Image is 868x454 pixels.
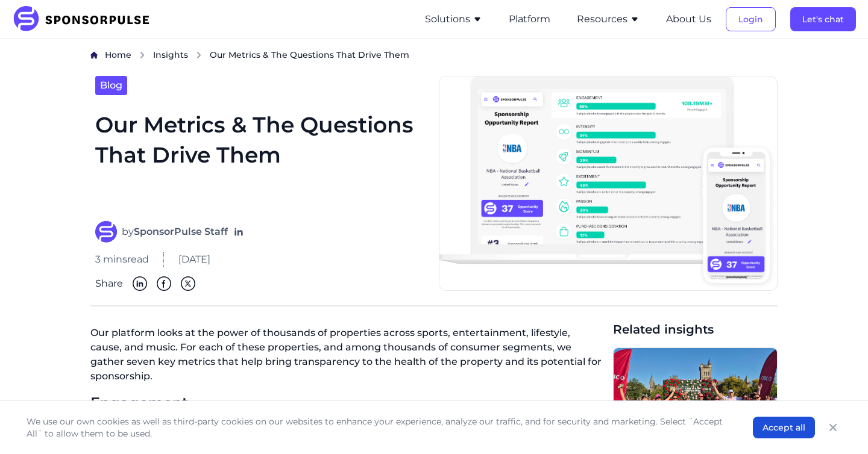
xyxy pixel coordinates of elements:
[726,7,776,31] button: Login
[95,110,424,207] h1: Our Metrics & The Questions That Drive Them
[195,51,203,59] img: chevron right
[790,7,856,31] button: Let's chat
[105,49,131,60] span: Home
[753,417,815,438] button: Accept all
[577,12,640,26] button: Resources
[12,6,159,33] img: SponsorPulse
[666,14,711,25] a: About Us
[808,396,868,454] div: Widget de chat
[666,12,711,26] button: About Us
[134,226,228,237] strong: SponsorPulse Staff
[157,276,171,291] img: Facebook
[105,49,131,61] a: Home
[726,14,776,25] a: Login
[808,396,868,454] iframe: Chat Widget
[153,49,188,60] span: Insights
[95,276,123,291] span: Share
[133,276,147,291] img: Linkedin
[95,221,117,243] img: SponsorPulse Staff
[613,321,778,338] span: Related insights
[139,51,146,59] img: chevron right
[181,276,195,291] img: Twitter
[210,49,409,61] span: Our Metrics & The Questions That Drive Them
[27,415,729,440] p: We use our own cookies as well as third-party cookies on our websites to enhance your experience,...
[90,393,603,412] h3: Engagement
[122,225,228,239] span: by
[90,321,603,393] p: Our platform looks at the power of thousands of properties across sports, entertainment, lifestyl...
[790,14,856,25] a: Let's chat
[90,51,98,59] img: Home
[509,14,550,25] a: Platform
[425,12,482,26] button: Solutions
[509,12,550,26] button: Platform
[95,252,149,267] span: 3 mins read
[233,226,245,238] a: Follow on LinkedIn
[178,252,210,267] span: [DATE]
[153,49,188,61] a: Insights
[95,76,127,95] a: Blog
